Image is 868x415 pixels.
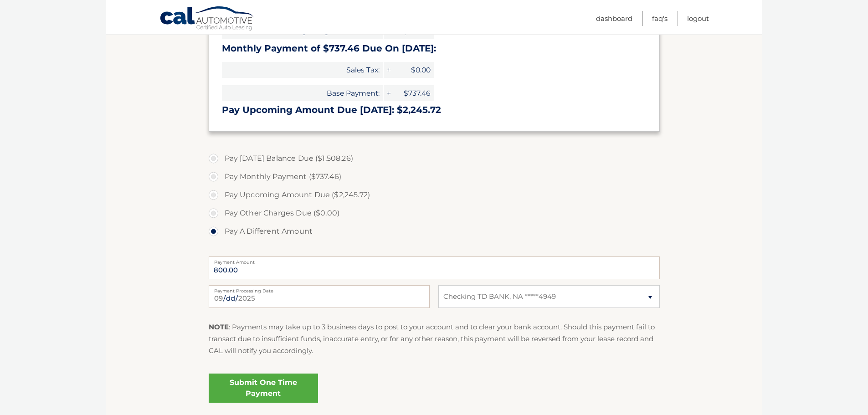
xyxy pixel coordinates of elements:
[209,256,660,279] input: Payment Amount
[209,222,660,241] label: Pay A Different Amount
[209,204,660,222] label: Pay Other Charges Due ($0.00)
[222,85,383,101] span: Base Payment:
[209,323,229,331] strong: NOTE
[222,62,383,78] span: Sales Tax:
[209,374,318,403] a: Submit One Time Payment
[209,285,430,292] label: Payment Processing Date
[209,168,660,186] label: Pay Monthly Payment ($737.46)
[209,149,660,168] label: Pay [DATE] Balance Due ($1,508.26)
[393,85,434,101] span: $737.46
[209,285,430,308] input: Payment Date
[209,321,660,357] p: : Payments may take up to 3 business days to post to your account and to clear your bank account....
[384,85,393,101] span: +
[596,11,632,26] a: Dashboard
[393,62,434,78] span: $0.00
[159,6,255,32] a: Cal Automotive
[384,62,393,78] span: +
[209,256,660,264] label: Payment Amount
[222,104,647,116] h3: Pay Upcoming Amount Due [DATE]: $2,245.72
[687,11,709,26] a: Logout
[222,43,647,54] h3: Monthly Payment of $737.46 Due On [DATE]:
[652,11,668,26] a: FAQ's
[209,186,660,204] label: Pay Upcoming Amount Due ($2,245.72)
